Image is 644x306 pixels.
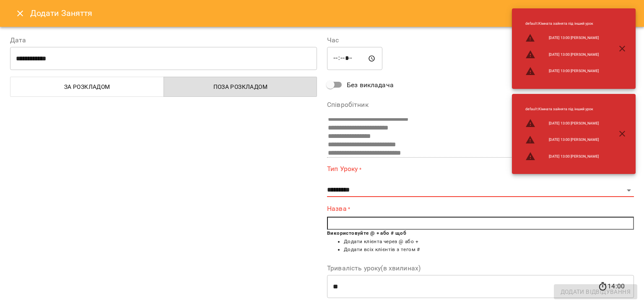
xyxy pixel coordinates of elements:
b: Використовуйте @ + або # щоб [327,230,406,236]
li: [DATE] 13:00 [PERSON_NAME] [519,30,605,47]
li: [DATE] 13:00 [PERSON_NAME] [519,63,605,80]
button: За розкладом [10,77,164,97]
label: Дата [10,37,317,44]
span: Без викладача [347,80,394,90]
label: Назва [327,204,634,213]
button: Close [10,3,30,23]
label: Тип Уроку [327,164,634,174]
li: [DATE] 13:00 [PERSON_NAME] [519,46,605,63]
label: Тривалість уроку(в хвилинах) [327,265,634,272]
li: Додати всіх клієнтів з тегом # [344,246,634,254]
span: За розкладом [16,82,159,92]
button: Поза розкладом [164,77,317,97]
li: default : Кімната зайнята під інший урок [519,103,605,115]
label: Час [327,37,634,44]
span: Поза розкладом [169,82,312,92]
label: Співробітник [327,101,634,108]
li: [DATE] 13:00 [PERSON_NAME] [519,115,605,132]
h6: Додати Заняття [30,7,634,20]
li: [DATE] 13:00 [PERSON_NAME] [519,132,605,148]
li: [DATE] 13:00 [PERSON_NAME] [519,148,605,165]
li: default : Кімната зайнята під інший урок [519,18,605,30]
li: Додати клієнта через @ або + [344,238,634,246]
